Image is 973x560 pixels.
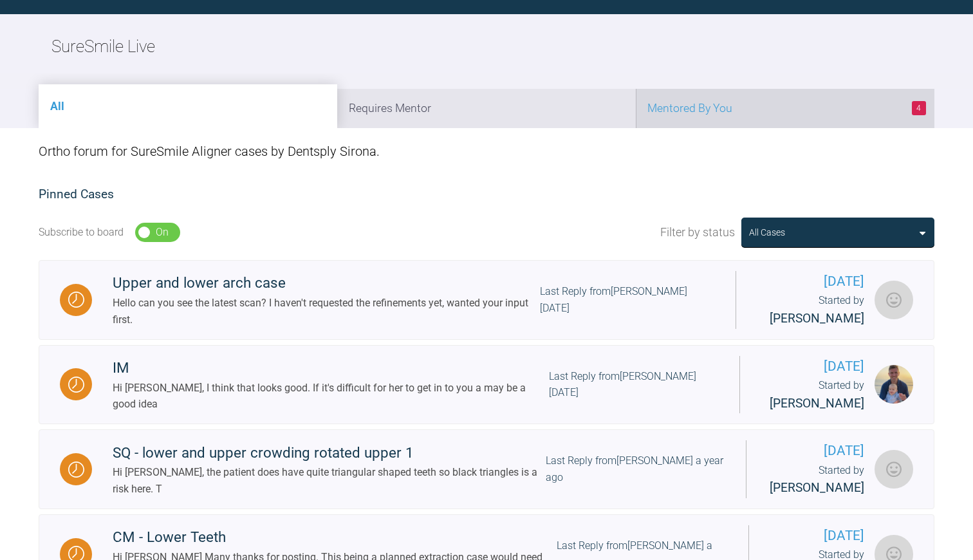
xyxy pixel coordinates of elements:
div: On [156,224,169,241]
img: Waiting [68,462,84,478]
img: Waiting [68,377,84,393]
div: Started by [767,462,864,498]
span: [DATE] [767,440,864,462]
div: SQ - lower and upper crowding rotated upper 1 [113,442,546,465]
div: Started by [761,377,864,413]
li: Mentored By You [636,89,934,128]
img: Martin Carlin [875,450,913,489]
img: Shazia Ullah [875,281,913,319]
div: Ortho forum for SureSmile Aligner cases by Dentsply Sirona. [39,128,934,174]
div: Hello can you see the latest scan? I haven't requested the refinements yet, wanted your input first. [113,295,540,328]
div: Started by [757,292,864,328]
a: WaitingIMHi [PERSON_NAME], I think that looks good. If it's difficult for her to get in to you a ... [39,345,934,425]
span: [DATE] [761,356,864,377]
span: [DATE] [757,271,864,292]
h2: SureSmile Live [51,33,155,61]
span: [PERSON_NAME] [770,396,864,411]
a: WaitingUpper and lower arch caseHello can you see the latest scan? I haven't requested the refine... [39,260,934,340]
div: CM - Lower Teeth [113,526,557,549]
div: IM [113,357,549,380]
img: Andrew Fleming [875,365,913,404]
span: 4 [912,101,926,115]
div: Last Reply from [PERSON_NAME] [DATE] [549,368,719,401]
div: Upper and lower arch case [113,272,540,295]
img: Waiting [68,292,84,308]
div: Subscribe to board [39,224,124,241]
div: All Cases [749,225,785,239]
span: Filter by status [660,223,735,242]
span: [PERSON_NAME] [770,480,864,495]
a: WaitingSQ - lower and upper crowding rotated upper 1Hi [PERSON_NAME], the patient does have quite... [39,429,934,509]
div: Last Reply from [PERSON_NAME] [DATE] [540,283,715,316]
span: [DATE] [770,525,864,546]
div: Hi [PERSON_NAME], I think that looks good. If it's difficult for her to get in to you a may be a ... [113,380,549,413]
li: All [39,84,337,128]
span: [PERSON_NAME] [770,311,864,326]
div: Last Reply from [PERSON_NAME] a year ago [546,453,725,485]
div: Hi [PERSON_NAME], the patient does have quite triangular shaped teeth so black triangles is a ris... [113,464,546,497]
li: Requires Mentor [337,89,636,128]
h2: Pinned Cases [39,185,934,205]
